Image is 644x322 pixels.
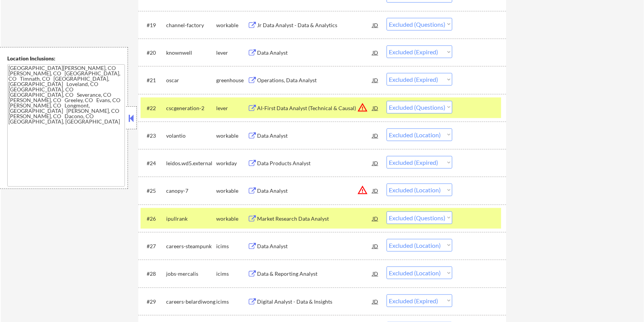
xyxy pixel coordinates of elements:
[257,270,372,278] div: Data & Reporting Analyst
[257,49,372,57] div: Data Analyst
[166,49,216,57] div: knownwell
[147,215,160,223] div: #26
[372,156,379,170] div: JD
[216,242,248,250] div: icims
[147,187,160,195] div: #25
[372,46,379,59] div: JD
[166,76,216,84] div: oscar
[166,132,216,140] div: volantio
[372,211,379,225] div: JD
[147,104,160,112] div: #22
[216,49,248,57] div: lever
[166,215,216,223] div: ipullrank
[257,132,372,140] div: Data Analyst
[257,242,372,250] div: Data Analyst
[372,294,379,308] div: JD
[166,298,216,306] div: careers-belardiwong
[257,159,372,167] div: Data Products Analyst
[372,267,379,280] div: JD
[166,242,216,250] div: careers-steampunk
[257,76,372,84] div: Operations, Data Analyst
[357,102,368,113] button: warning_amber
[216,76,248,84] div: greenhouse
[257,215,372,223] div: Market Research Data Analyst
[147,298,160,306] div: #29
[357,185,368,195] button: warning_amber
[216,270,248,278] div: icims
[216,298,248,306] div: icims
[372,184,379,197] div: JD
[147,242,160,250] div: #27
[372,101,379,115] div: JD
[166,270,216,278] div: jobs-mercalis
[216,159,248,167] div: workday
[257,298,372,306] div: Digital Analyst - Data & Insights
[216,215,248,223] div: workable
[7,55,125,62] div: Location Inclusions:
[147,49,160,57] div: #20
[147,159,160,167] div: #24
[372,239,379,253] div: JD
[166,21,216,29] div: channel-factory
[372,128,379,142] div: JD
[166,104,216,112] div: cscgeneration-2
[216,132,248,140] div: workable
[216,21,248,29] div: workable
[147,132,160,140] div: #23
[147,270,160,278] div: #28
[372,73,379,87] div: JD
[257,21,372,29] div: Jr Data Analyst - Data & Analytics
[372,18,379,32] div: JD
[147,21,160,29] div: #19
[147,76,160,84] div: #21
[216,187,248,195] div: workable
[257,104,372,112] div: AI-First Data Analyst (Technical & Causal)
[166,187,216,195] div: canopy-7
[216,104,248,112] div: lever
[257,187,372,195] div: Data Analyst
[166,159,216,167] div: leidos.wd5.external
